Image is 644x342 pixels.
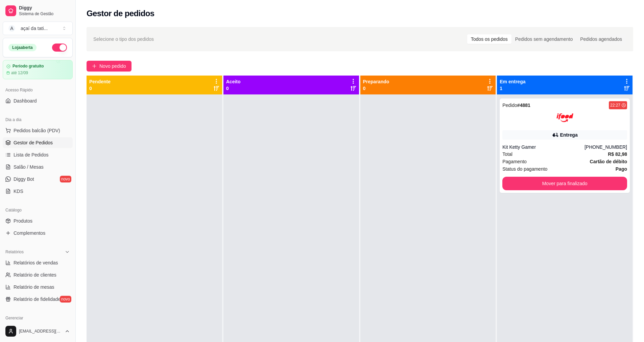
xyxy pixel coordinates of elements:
a: KDS [3,186,73,197]
img: ifood [556,109,573,126]
a: Relatório de fidelidadenovo [3,294,73,305]
a: Produtos [3,216,73,226]
div: Entrega [560,132,578,138]
span: Pagamento [502,158,527,165]
span: Total [502,150,512,158]
a: Lista de Pedidos [3,149,73,160]
article: até 12/09 [11,70,28,76]
span: Complementos [14,230,45,236]
span: Relatório de fidelidade [14,296,61,303]
p: 0 [226,85,241,92]
article: Período gratuito [13,64,44,69]
p: Aceito [226,78,241,85]
div: açaí da tati ... [21,25,48,32]
strong: # 4881 [517,103,530,108]
a: Relatório de clientes [3,269,73,280]
button: Novo pedido [87,61,132,72]
a: Diggy Botnovo [3,174,73,184]
a: Dashboard [3,95,73,106]
span: Novo pedido [99,62,126,70]
div: 22:27 [610,103,620,108]
p: Pendente [89,78,111,85]
span: Diggy [19,5,70,11]
span: Gestor de Pedidos [14,139,53,146]
span: Salão / Mesas [14,164,44,170]
span: Lista de Pedidos [14,151,49,158]
button: [EMAIL_ADDRESS][DOMAIN_NAME] [3,323,73,339]
div: Acesso Rápido [3,85,73,95]
div: Pedidos sem agendamento [511,34,576,44]
button: Alterar Status [52,44,67,52]
button: Pedidos balcão (PDV) [3,125,73,136]
a: Complementos [3,228,73,238]
a: Período gratuitoaté 12/09 [3,60,73,79]
a: DiggySistema de Gestão [3,3,73,19]
span: Diggy Bot [14,176,34,182]
strong: R$ 82,98 [608,151,627,157]
div: Dia a dia [3,114,73,125]
span: Relatórios de vendas [14,259,58,266]
a: Relatórios de vendas [3,257,73,268]
span: A [8,25,15,32]
span: Sistema de Gestão [19,11,70,17]
span: Selecione o tipo dos pedidos [93,35,154,43]
a: Salão / Mesas [3,162,73,172]
span: Produtos [14,218,32,224]
strong: Cartão de débito [590,159,627,164]
span: Pedidos balcão (PDV) [14,127,60,134]
a: Relatório de mesas [3,282,73,292]
div: Pedidos agendados [576,34,626,44]
span: Relatório de mesas [14,284,54,290]
button: Mover para finalizado [502,177,627,190]
span: Relatórios [5,249,24,255]
div: [PHONE_NUMBER] [585,144,627,150]
div: Todos os pedidos [467,34,511,44]
div: Loja aberta [8,44,37,51]
p: 0 [89,85,111,92]
p: Preparando [363,78,389,85]
p: 0 [363,85,389,92]
span: Dashboard [14,97,37,104]
div: Catálogo [3,205,73,216]
p: 1 [500,85,525,92]
div: Gerenciar [3,313,73,323]
span: Status do pagamento [502,165,547,173]
span: [EMAIL_ADDRESS][DOMAIN_NAME] [19,329,62,334]
h2: Gestor de pedidos [87,8,154,19]
p: Em entrega [500,78,525,85]
strong: Pago [616,166,627,172]
span: Pedido [502,103,517,108]
span: plus [92,64,97,68]
a: Gestor de Pedidos [3,137,73,148]
div: Kit Ketty Gamer [502,144,585,150]
span: KDS [14,188,23,195]
span: Relatório de clientes [14,272,56,278]
button: Select a team [3,22,73,35]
